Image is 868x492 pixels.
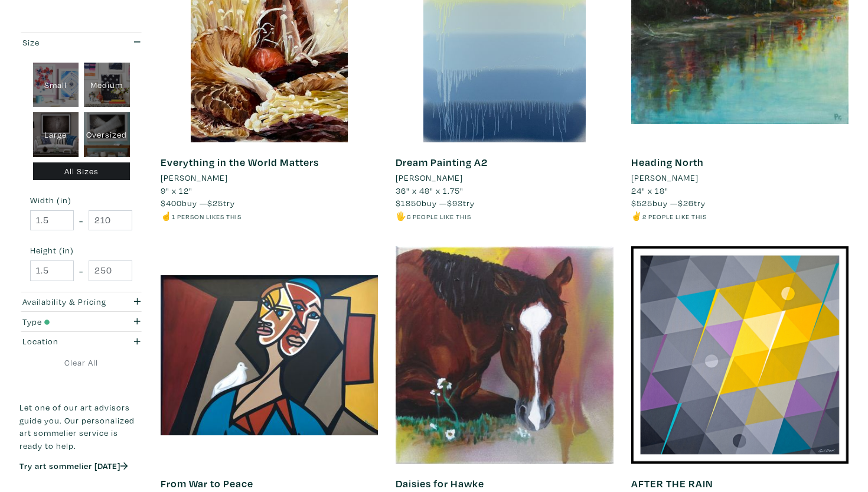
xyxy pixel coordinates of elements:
[33,112,79,157] div: Large
[22,295,107,308] div: Availability & Pricing
[447,197,463,208] span: $93
[33,63,79,107] div: Small
[161,197,182,208] span: $400
[396,171,613,184] a: [PERSON_NAME]
[19,460,128,471] a: Try art sommelier [DATE]
[161,477,253,490] a: From War to Peace
[396,155,488,169] a: Dream Painting A2
[396,197,475,208] span: buy — try
[161,171,378,184] a: [PERSON_NAME]
[161,210,378,223] li: ☝️
[172,212,242,221] small: 1 person likes this
[161,171,228,184] li: [PERSON_NAME]
[631,171,849,184] a: [PERSON_NAME]
[19,32,143,52] button: Size
[407,212,471,221] small: 6 people like this
[79,213,83,229] span: -
[161,197,235,208] span: buy — try
[30,246,132,255] small: Height (in)
[631,477,713,490] a: AFTER THE RAIN
[33,162,130,181] div: All Sizes
[22,335,107,348] div: Location
[631,185,668,196] span: 24" x 18"
[396,185,464,196] span: 36" x 48" x 1.75"
[22,315,107,328] div: Type
[19,356,143,369] a: Clear All
[631,210,849,223] li: ✌️
[161,155,319,169] a: Everything in the World Matters
[207,197,223,208] span: $25
[19,312,143,331] button: Type
[642,212,707,221] small: 2 people like this
[19,401,143,452] p: Let one of our art advisors guide you. Our personalized art sommelier service is ready to help.
[22,36,107,49] div: Size
[631,197,706,208] span: buy — try
[396,171,463,184] li: [PERSON_NAME]
[161,185,192,196] span: 9" x 12"
[84,63,130,107] div: Medium
[631,197,652,208] span: $525
[84,112,130,157] div: Oversized
[19,332,143,351] button: Location
[79,263,83,279] span: -
[396,210,613,223] li: 🖐️
[396,197,422,208] span: $1850
[678,197,694,208] span: $26
[30,196,132,204] small: Width (in)
[396,477,484,490] a: Daisies for Hawke
[631,155,704,169] a: Heading North
[631,171,699,184] li: [PERSON_NAME]
[19,292,143,312] button: Availability & Pricing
